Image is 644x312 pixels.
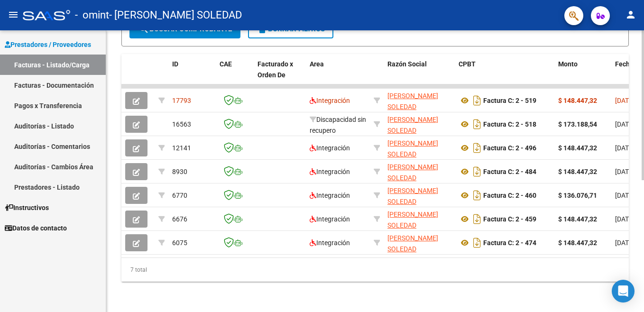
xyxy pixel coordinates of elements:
strong: Factura C: 2 - 474 [483,239,536,247]
strong: $ 148.447,32 [558,239,597,247]
strong: Factura C: 2 - 484 [483,168,536,175]
div: 27281314802 [387,233,451,253]
strong: $ 136.076,71 [558,192,597,199]
span: Discapacidad sin recupero [310,116,366,134]
span: [PERSON_NAME] SOLEDAD [387,163,438,182]
strong: $ 148.447,32 [558,97,597,104]
datatable-header-cell: CAE [216,54,254,96]
span: 8930 [172,168,187,175]
strong: Factura C: 2 - 460 [483,192,536,199]
span: CPBT [459,60,476,68]
span: Prestadores / Proveedores [5,39,91,50]
datatable-header-cell: Area [306,54,370,96]
span: Integración [310,168,350,175]
span: 6676 [172,215,187,223]
span: Buscar Comprobante [138,25,232,33]
strong: $ 148.447,32 [558,144,597,152]
span: [DATE] [615,192,635,199]
span: [DATE] [615,168,635,175]
strong: $ 148.447,32 [558,168,597,175]
span: [PERSON_NAME] SOLEDAD [387,139,438,158]
span: - omint [75,5,109,26]
i: Descargar documento [471,164,483,179]
div: 27281314802 [387,185,451,205]
strong: Factura C: 2 - 459 [483,215,536,223]
span: [DATE] [615,120,635,128]
span: Instructivos [5,202,49,213]
span: [DATE] [615,144,635,152]
datatable-header-cell: CPBT [455,54,554,96]
span: [DATE] [615,215,635,223]
i: Descargar documento [471,140,483,156]
span: [PERSON_NAME] SOLEDAD [387,211,438,229]
strong: Factura C: 2 - 519 [483,97,536,104]
strong: $ 173.188,54 [558,120,597,128]
span: [PERSON_NAME] SOLEDAD [387,92,438,110]
span: Datos de contacto [5,223,67,233]
span: - [PERSON_NAME] SOLEDAD [109,5,242,26]
span: Razón Social [387,60,427,68]
span: [PERSON_NAME] SOLEDAD [387,234,438,253]
strong: $ 148.447,32 [558,215,597,223]
datatable-header-cell: Facturado x Orden De [254,54,306,96]
div: 27281314802 [387,162,451,182]
span: Integración [310,239,350,247]
div: Open Intercom Messenger [612,280,635,303]
i: Descargar documento [471,93,483,108]
strong: Factura C: 2 - 518 [483,120,536,128]
span: [PERSON_NAME] SOLEDAD [387,187,438,205]
span: Integración [310,144,350,152]
span: [DATE] [615,239,635,247]
span: Integración [310,192,350,199]
div: 7 total [121,258,629,282]
span: 12141 [172,144,191,152]
div: 27281314802 [387,138,451,158]
span: 6075 [172,239,187,247]
span: [PERSON_NAME] SOLEDAD [387,116,438,134]
span: Facturado x Orden De [258,60,293,79]
span: CAE [220,60,232,68]
mat-icon: menu [8,9,19,20]
i: Descargar documento [471,117,483,132]
span: Area [310,60,324,68]
i: Descargar documento [471,211,483,227]
div: 27281314802 [387,114,451,134]
span: Monto [558,60,578,68]
div: 27281314802 [387,91,451,110]
span: 17793 [172,97,191,104]
span: Integración [310,215,350,223]
span: [DATE] [615,97,635,104]
strong: Factura C: 2 - 496 [483,144,536,152]
i: Descargar documento [471,235,483,250]
datatable-header-cell: Monto [554,54,611,96]
span: Integración [310,97,350,104]
span: ID [172,60,178,68]
span: Borrar Filtros [257,25,325,33]
i: Descargar documento [471,188,483,203]
mat-icon: person [625,9,636,20]
span: 16563 [172,120,191,128]
datatable-header-cell: ID [168,54,216,96]
span: 6770 [172,192,187,199]
div: 27281314802 [387,209,451,229]
datatable-header-cell: Razón Social [384,54,455,96]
